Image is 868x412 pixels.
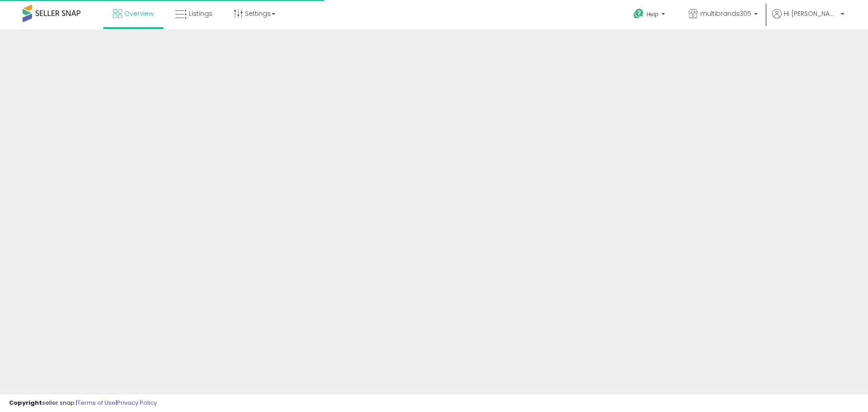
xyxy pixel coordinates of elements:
[700,9,751,18] span: multibrands305
[189,9,212,18] span: Listings
[9,399,157,407] div: seller snap | |
[626,1,674,29] a: Help
[117,398,157,407] a: Privacy Policy
[772,9,844,29] a: Hi [PERSON_NAME]
[784,9,838,18] span: Hi [PERSON_NAME]
[633,8,644,19] i: Get Help
[124,9,154,18] span: Overview
[646,10,659,18] span: Help
[77,398,116,407] a: Terms of Use
[9,398,42,407] strong: Copyright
